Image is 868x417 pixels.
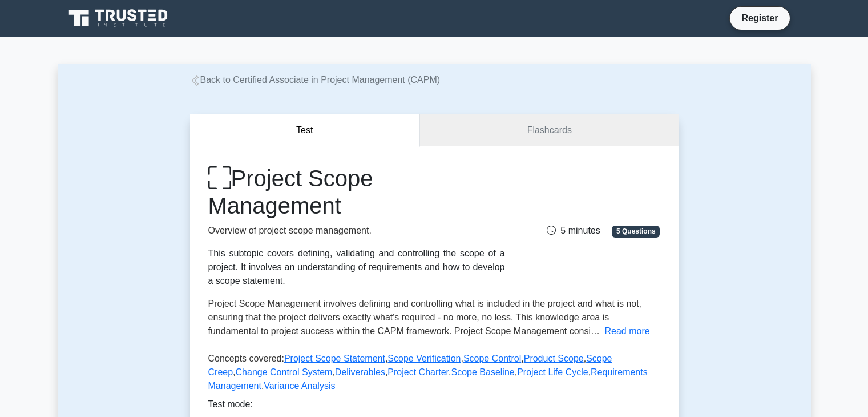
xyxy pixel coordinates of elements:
[208,299,642,336] span: Project Scope Management involves defining and controlling what is included in the project and wh...
[208,224,505,238] p: Overview of project scope management.
[547,226,600,235] span: 5 minutes
[236,367,333,377] a: Change Control System
[604,324,649,338] button: Read more
[264,381,335,391] a: Variance Analysis
[524,354,584,363] a: Product Scope
[208,398,660,416] div: Test mode:
[387,367,449,377] a: Project Charter
[612,226,660,237] span: 5 Questions
[208,352,660,398] p: Concepts covered: , , , , , , , , , , ,
[451,367,515,377] a: Scope Baseline
[190,75,441,85] a: Back to Certified Associate in Project Management (CAPM)
[463,354,521,363] a: Scope Control
[387,354,461,363] a: Scope Verification
[517,367,588,377] a: Project Life Cycle
[420,114,678,147] a: Flashcards
[208,354,612,377] a: Scope Creep
[208,165,505,219] h1: Project Scope Management
[190,114,421,147] button: Test
[734,11,785,25] a: Register
[284,354,385,363] a: Project Scope Statement
[208,247,505,288] div: This subtopic covers defining, validating and controlling the scope of a project. It involves an ...
[335,367,385,377] a: Deliverables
